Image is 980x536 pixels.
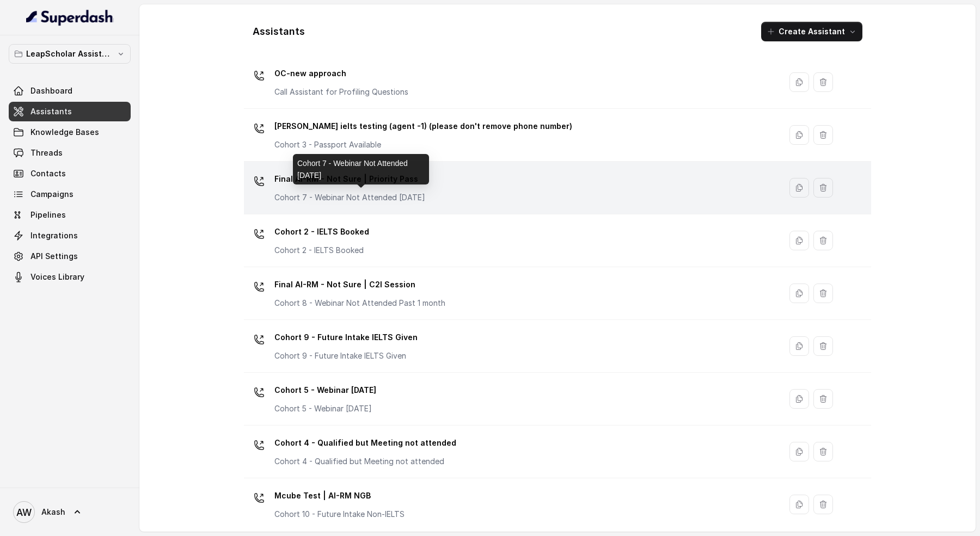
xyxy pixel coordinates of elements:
p: Cohort 5 - Webinar [DATE] [274,381,376,399]
p: Cohort 5 - Webinar [DATE] [274,403,376,414]
a: Knowledge Bases [9,122,131,142]
p: Cohort 4 - Qualified but Meeting not attended [274,456,456,467]
button: Create Assistant [761,22,862,41]
a: API Settings [9,247,131,266]
p: OC-new approach [274,65,408,82]
p: Cohort 8 - Webinar Not Attended Past 1 month [274,298,445,309]
p: Call Assistant for Profiling Questions [274,87,408,97]
p: [PERSON_NAME] ielts testing (agent -1) (please don't remove phone number) [274,118,572,135]
span: Threads [30,147,63,158]
p: Mcube Test | AI-RM NGB [274,487,405,504]
a: Threads [9,143,131,163]
span: Contacts [30,168,66,179]
p: Cohort 2 - IELTS Booked [274,223,369,241]
span: Dashboard [30,85,72,96]
a: Integrations [9,226,131,245]
a: Assistants [9,102,131,121]
a: Voices Library [9,267,131,287]
p: Cohort 7 - Webinar Not Attended [DATE] [274,192,425,203]
p: Cohort 9 - Future Intake IELTS Given [274,329,418,346]
p: Cohort 10 - Future Intake Non-IELTS [274,509,405,520]
a: Campaigns [9,184,131,204]
p: LeapScholar Assistant [26,47,113,60]
span: Campaigns [30,189,73,200]
p: Final AI-RM - Not Sure | C2I Session [274,276,445,293]
img: light.svg [26,9,114,26]
div: Cohort 7 - Webinar Not Attended [DATE] [293,154,429,184]
span: API Settings [30,251,78,262]
span: Voices Library [30,272,84,282]
a: Contacts [9,164,131,183]
span: Akash [41,507,65,517]
a: Dashboard [9,81,131,101]
p: Cohort 9 - Future Intake IELTS Given [274,350,418,361]
h1: Assistants [253,23,305,40]
span: Assistants [30,106,72,117]
span: Integrations [30,230,78,241]
p: Final AI-RM - Not Sure | Priority Pass [274,170,425,188]
a: Akash [9,497,131,527]
p: Cohort 2 - IELTS Booked [274,245,369,256]
text: AW [16,507,32,518]
span: Knowledge Bases [30,127,99,138]
a: Pipelines [9,205,131,225]
p: Cohort 3 - Passport Available [274,139,492,150]
span: Pipelines [30,210,66,220]
button: LeapScholar Assistant [9,44,131,64]
p: Cohort 4 - Qualified but Meeting not attended [274,434,456,452]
